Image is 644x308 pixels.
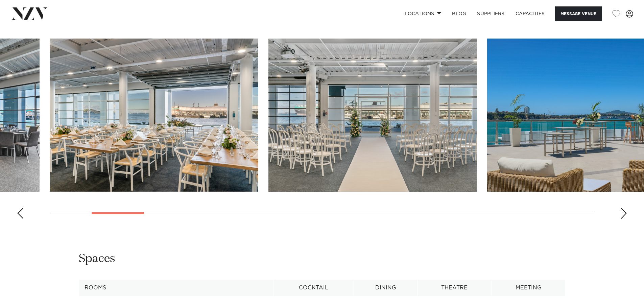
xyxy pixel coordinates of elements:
th: Rooms [79,280,273,296]
th: Meeting [492,280,565,296]
th: Dining [354,280,418,296]
img: nzv-logo.png [11,7,48,20]
swiper-slide: 3 / 26 [50,39,258,192]
button: Message Venue [555,6,602,21]
a: SUPPLIERS [472,6,510,21]
th: Cocktail [273,280,354,296]
h2: Spaces [79,251,115,266]
a: BLOG [447,6,472,21]
th: Theatre [418,280,492,296]
a: Capacities [510,6,550,21]
swiper-slide: 4 / 26 [268,39,477,192]
a: Locations [399,6,447,21]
